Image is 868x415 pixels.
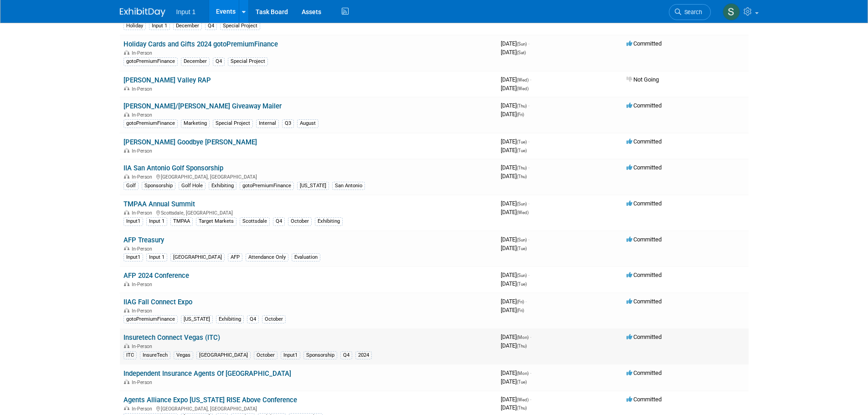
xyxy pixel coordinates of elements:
[501,378,527,385] span: [DATE]
[501,307,524,313] span: [DATE]
[517,371,529,376] span: (Mon)
[124,343,129,348] img: In-Person Event
[528,40,529,47] span: -
[501,245,527,251] span: [DATE]
[501,209,529,215] span: [DATE]
[123,40,278,48] a: Holiday Cards and Gifts 2024 gotoPremiumFinance
[501,280,527,287] span: [DATE]
[303,351,337,359] div: Sponsorship
[123,351,137,359] div: ITC
[627,76,659,83] span: Not Going
[123,119,178,128] div: gotoPremiumFinance
[528,272,529,278] span: -
[124,406,129,410] img: In-Person Event
[174,351,193,359] div: Vegas
[228,57,268,66] div: Special Project
[123,57,178,66] div: gotoPremiumFinance
[123,182,139,190] div: Golf
[123,236,164,244] a: AFP Treasury
[501,85,529,92] span: [DATE]
[528,102,529,109] span: -
[528,138,529,145] span: -
[170,217,193,225] div: TMPAA
[132,112,155,118] span: In-Person
[501,200,529,207] span: [DATE]
[181,57,210,66] div: December
[332,182,365,190] div: San Antonio
[723,3,740,20] img: Susan Stout
[517,165,527,170] span: (Thu)
[132,50,155,56] span: In-Person
[627,164,662,171] span: Committed
[123,369,291,378] a: Independent Insurance Agents Of [GEOGRAPHIC_DATA]
[517,237,527,242] span: (Sun)
[123,173,493,180] div: [GEOGRAPHIC_DATA], [GEOGRAPHIC_DATA]
[132,174,155,180] span: In-Person
[530,369,531,376] span: -
[123,298,192,306] a: IIAG Fall Connect Expo
[179,182,205,190] div: Golf Hole
[124,282,129,286] img: In-Person Event
[123,22,146,30] div: Holiday
[209,182,236,190] div: Exhibiting
[205,22,217,30] div: Q4
[196,217,236,225] div: Target Markets
[517,397,529,402] span: (Wed)
[124,246,129,251] img: In-Person Event
[132,210,155,216] span: In-Person
[528,236,529,243] span: -
[501,40,529,47] span: [DATE]
[501,111,524,118] span: [DATE]
[501,138,529,145] span: [DATE]
[501,173,527,179] span: [DATE]
[123,102,282,110] a: [PERSON_NAME]/[PERSON_NAME] Giveaway Mailer
[256,119,279,128] div: Internal
[132,379,155,385] span: In-Person
[170,253,225,261] div: [GEOGRAPHIC_DATA]
[627,200,662,207] span: Committed
[132,86,155,92] span: In-Person
[123,253,143,261] div: Input1
[176,8,196,15] span: Input 1
[297,119,318,128] div: August
[501,49,526,56] span: [DATE]
[681,9,702,15] span: Search
[517,103,527,108] span: (Thu)
[240,217,270,225] div: Scottsdale
[124,308,129,313] img: In-Person Event
[530,333,531,340] span: -
[246,253,288,261] div: Attendance Only
[132,148,155,154] span: In-Person
[501,404,527,411] span: [DATE]
[123,138,257,146] a: [PERSON_NAME] Goodbye [PERSON_NAME]
[282,119,294,128] div: Q3
[216,315,244,323] div: Exhibiting
[149,22,170,30] div: Input 1
[123,217,143,225] div: Input1
[281,351,300,359] div: Input1
[517,77,529,82] span: (Wed)
[517,246,527,251] span: (Tue)
[517,50,526,55] span: (Sat)
[123,333,220,342] a: Insuretech Connect Vegas (ITC)
[124,112,129,117] img: In-Person Event
[517,139,527,144] span: (Tue)
[220,22,260,30] div: Special Project
[501,102,529,109] span: [DATE]
[132,282,155,287] span: In-Person
[315,217,343,225] div: Exhibiting
[181,119,210,128] div: Marketing
[123,396,297,404] a: Agents Alliance Expo [US_STATE] RISE Above Conference
[530,396,531,403] span: -
[517,282,527,287] span: (Tue)
[124,379,129,384] img: In-Person Event
[517,201,527,206] span: (Sun)
[288,217,312,225] div: October
[292,253,320,261] div: Evaluation
[142,182,175,190] div: Sponsorship
[530,76,531,83] span: -
[124,174,129,179] img: In-Person Event
[501,369,531,376] span: [DATE]
[124,210,129,215] img: In-Person Event
[627,298,662,305] span: Committed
